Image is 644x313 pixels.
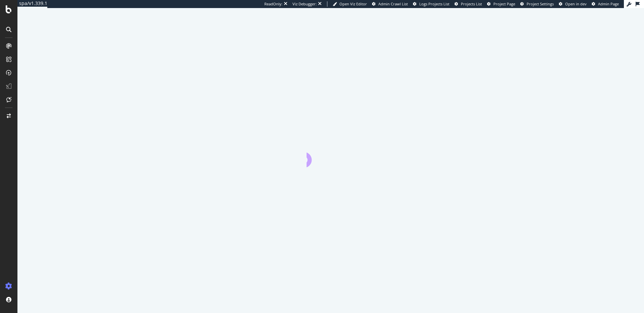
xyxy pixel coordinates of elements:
a: Logs Projects List [413,1,449,7]
a: Project Settings [520,1,554,7]
a: Admin Page [592,1,619,7]
a: Projects List [454,1,482,7]
span: Project Page [493,1,515,6]
span: Logs Projects List [419,1,449,6]
span: Admin Page [598,1,619,6]
div: animation [307,143,355,167]
a: Open in dev [559,1,587,7]
a: Open Viz Editor [333,1,367,7]
span: Project Settings [527,1,554,6]
span: Projects List [461,1,482,6]
div: Viz Debugger: [292,1,317,7]
span: Admin Crawl List [378,1,408,6]
span: Open Viz Editor [339,1,367,6]
a: Admin Crawl List [372,1,408,7]
span: Open in dev [565,1,587,6]
a: Project Page [487,1,515,7]
div: ReadOnly: [264,1,282,7]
